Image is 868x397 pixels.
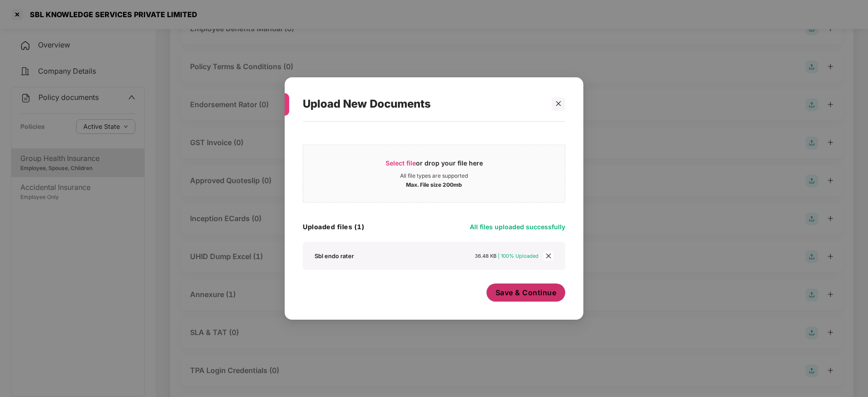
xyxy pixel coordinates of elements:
div: Max. File size 200mb [406,180,462,189]
span: Select file [386,159,416,167]
span: 36.48 KB [475,253,496,259]
div: Sbl endo rater [315,252,354,260]
span: close [544,251,553,261]
span: Select fileor drop your file hereAll file types are supportedMax. File size 200mb [303,152,565,195]
span: All files uploaded successfully [470,223,565,231]
span: | 100% Uploaded [498,253,539,259]
div: All file types are supported [400,172,468,180]
div: Upload New Documents [303,86,544,122]
button: Save & Continue [486,284,566,302]
span: Save & Continue [496,288,557,298]
div: or drop your file here [386,159,483,172]
h4: Uploaded files (1) [303,222,364,232]
span: close [555,100,562,107]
